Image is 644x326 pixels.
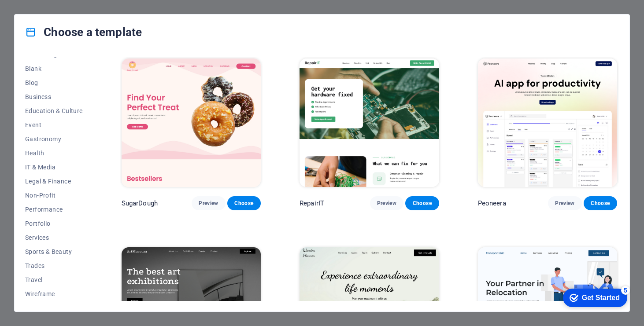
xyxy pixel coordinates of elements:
[25,62,83,76] button: Blank
[65,2,74,11] div: 5
[25,273,83,287] button: Travel
[300,59,439,187] img: RepairIT
[412,200,432,207] span: Choose
[25,164,83,171] span: IT & Media
[227,196,261,210] button: Choose
[25,25,142,39] h4: Choose a template
[7,4,71,23] div: Get Started 5 items remaining, 0% complete
[25,202,83,216] button: Performance
[405,196,439,210] button: Choose
[25,150,83,157] span: Health
[25,121,83,128] span: Event
[25,234,83,241] span: Services
[25,90,83,104] button: Business
[25,79,83,86] span: Blog
[25,104,83,118] button: Education & Culture
[478,59,617,187] img: Peoneera
[25,220,83,227] span: Portfolio
[25,259,83,273] button: Trades
[25,76,83,90] button: Blog
[370,196,403,210] button: Preview
[25,188,83,202] button: Non-Profit
[300,199,324,208] p: RepairIT
[377,200,396,207] span: Preview
[234,200,254,207] span: Choose
[26,10,64,18] div: Get Started
[591,200,610,207] span: Choose
[25,136,83,143] span: Gastronomy
[25,248,83,255] span: Sports & Beauty
[25,107,83,114] span: Education & Culture
[25,132,83,146] button: Gastronomy
[25,216,83,231] button: Portfolio
[25,118,83,132] button: Event
[192,196,225,210] button: Preview
[25,206,83,213] span: Performance
[25,290,83,297] span: Wireframe
[584,196,617,210] button: Choose
[199,200,218,207] span: Preview
[25,146,83,160] button: Health
[25,160,83,174] button: IT & Media
[25,287,83,301] button: Wireframe
[25,65,83,72] span: Blank
[122,199,158,208] p: SugarDough
[25,178,83,185] span: Legal & Finance
[25,262,83,269] span: Trades
[555,200,574,207] span: Preview
[122,59,261,187] img: SugarDough
[25,174,83,188] button: Legal & Finance
[25,93,83,100] span: Business
[25,245,83,259] button: Sports & Beauty
[548,196,581,210] button: Preview
[25,276,83,283] span: Travel
[478,199,506,208] p: Peoneera
[25,192,83,199] span: Non-Profit
[25,231,83,245] button: Services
